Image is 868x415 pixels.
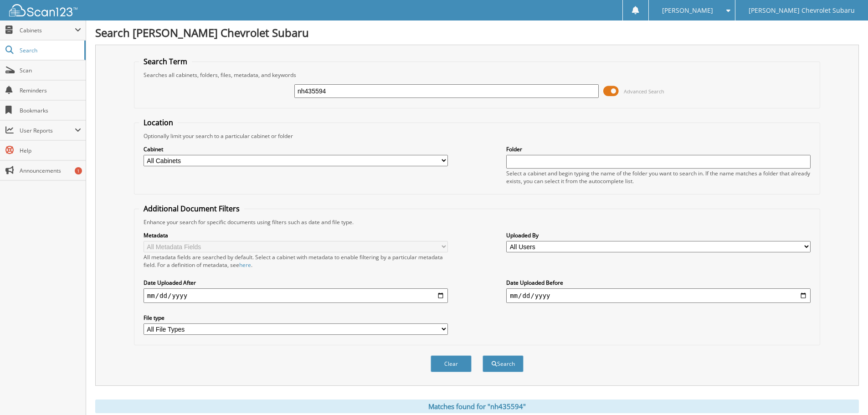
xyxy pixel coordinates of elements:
div: 1 [75,167,82,174]
label: Folder [506,145,811,153]
label: Uploaded By [506,231,811,239]
legend: Location [139,118,178,128]
div: Matches found for "nh435594" [95,400,859,413]
span: Cabinets [20,26,75,34]
span: Reminders [20,87,81,94]
button: Search [483,355,524,372]
span: Search [20,46,80,54]
label: Cabinet [144,145,448,153]
img: scan123-logo-white.svg [9,4,77,16]
a: here [239,261,251,269]
div: Optionally limit your search to a particular cabinet or folder [139,132,815,140]
div: All metadata fields are searched by default. Select a cabinet with metadata to enable filtering b... [144,253,448,269]
div: Enhance your search for specific documents using filters such as date and file type. [139,218,815,226]
div: Select a cabinet and begin typing the name of the folder you want to search in. If the name match... [506,169,811,185]
span: Scan [20,67,81,74]
h1: Search [PERSON_NAME] Chevrolet Subaru [95,25,859,40]
span: Help [20,147,81,154]
label: Date Uploaded After [144,279,448,287]
legend: Search Term [139,56,192,67]
span: Advanced Search [624,88,664,95]
label: Date Uploaded Before [506,279,811,287]
input: end [506,288,811,303]
span: User Reports [20,127,75,134]
legend: Additional Document Filters [139,204,244,214]
span: Bookmarks [20,107,81,114]
label: Metadata [144,231,448,239]
span: Announcements [20,167,81,174]
span: [PERSON_NAME] Chevrolet Subaru [749,8,855,13]
div: Searches all cabinets, folders, files, metadata, and keywords [139,71,815,79]
label: File type [144,314,448,322]
input: start [144,288,448,303]
span: [PERSON_NAME] [662,8,713,13]
button: Clear [431,355,472,372]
